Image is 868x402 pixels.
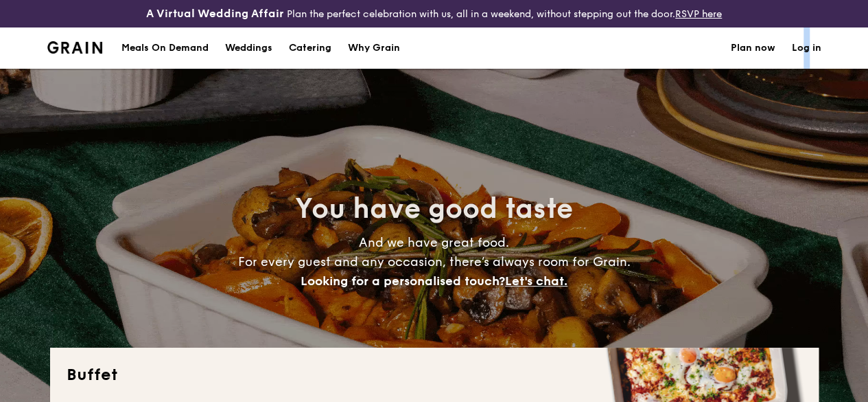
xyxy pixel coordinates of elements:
[792,27,821,69] a: Log in
[295,192,573,225] span: You have good taste
[340,27,408,69] a: Why Grain
[47,41,103,54] a: Logotype
[217,27,281,69] a: Weddings
[145,5,723,22] div: Plan the perfect celebration with us, all in a weekend, without stepping out the door.
[505,273,567,289] span: Let's chat.
[113,27,217,69] a: Meals On Demand
[675,8,722,20] a: RSVP here
[238,235,631,289] span: And we have great food. For every guest and any occasion, there’s always room for Grain.
[731,27,775,69] a: Plan now
[121,27,209,69] div: Meals On Demand
[225,27,272,69] div: Weddings
[281,27,340,69] a: Catering
[146,5,284,22] h4: A Virtual Wedding Affair
[301,273,505,289] span: Looking for a personalised touch?
[348,27,400,69] div: Why Grain
[67,364,802,386] h2: Buffet
[47,41,103,54] img: Grain
[289,27,331,69] h1: Catering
